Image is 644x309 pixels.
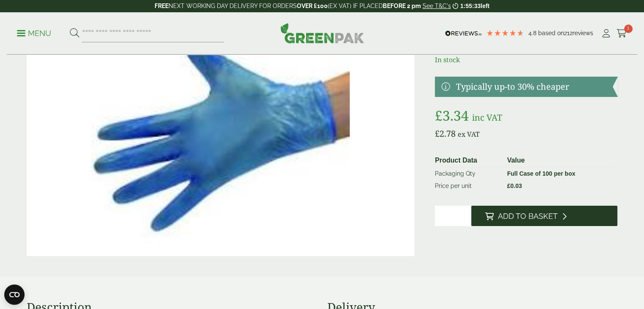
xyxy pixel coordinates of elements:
bdi: 0.03 [507,182,522,189]
td: Packaging Qty [431,167,503,180]
bdi: 3.34 [435,106,469,124]
button: Add to Basket [471,206,617,226]
p: Menu [17,28,51,39]
span: Based on [538,30,564,36]
span: left [481,3,489,9]
span: 1 [624,25,633,33]
bdi: 2.78 [435,128,456,139]
span: 4.8 [528,30,538,36]
strong: BEFORE 2 pm [383,3,421,9]
a: Menu [17,28,51,37]
p: In stock [435,55,617,65]
a: See T&C's [423,3,451,9]
span: £ [507,182,511,189]
i: Cart [616,29,627,38]
img: GreenPak Supplies [280,23,364,43]
button: Open CMP widget [4,284,25,305]
span: ex VAT [458,130,480,139]
span: £ [435,106,442,124]
td: Price per unit [431,180,503,192]
strong: Full Case of 100 per box [507,170,575,177]
span: 212 [564,30,572,36]
strong: FREE [155,3,169,9]
th: Value [504,154,614,168]
span: inc VAT [472,112,502,123]
span: reviews [572,30,593,36]
span: 1:55:33 [460,3,481,9]
span: Add to Basket [498,212,557,221]
span: £ [435,128,439,139]
a: 1 [616,27,627,40]
strong: OVER £100 [297,3,328,9]
img: REVIEWS.io [445,30,482,36]
i: My Account [601,29,611,38]
th: Product Data [431,154,503,168]
div: 4.79 Stars [486,29,524,37]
